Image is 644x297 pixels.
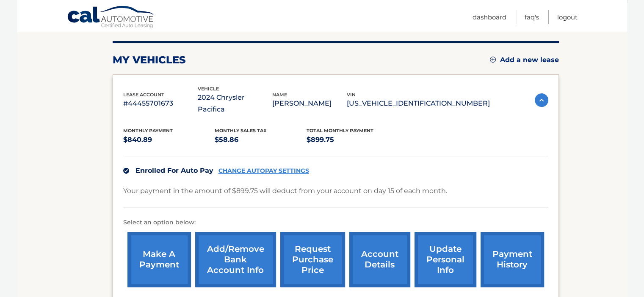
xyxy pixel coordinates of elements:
[490,57,496,63] img: add.svg
[218,167,309,174] a: CHANGE AUTOPAY SETTINGS
[195,232,276,287] a: Add/Remove bank account info
[123,218,548,228] p: Select an option below:
[215,134,307,146] p: $58.86
[347,92,356,98] span: vin
[347,98,490,109] p: [US_VEHICLE_IDENTIFICATION_NUMBER]
[198,86,219,92] span: vehicle
[481,232,544,287] a: payment history
[127,232,191,287] a: make a payment
[307,128,373,134] span: Total Monthly Payment
[123,98,198,109] p: #44455701673
[123,185,447,197] p: Your payment in the amount of $899.75 will deduct from your account on day 15 of each month.
[67,5,156,30] a: Cal Automotive
[135,166,213,174] span: Enrolled For Auto Pay
[198,92,272,115] p: 2024 Chrysler Pacifica
[272,92,287,98] span: name
[123,134,215,146] p: $840.89
[123,92,164,98] span: lease account
[473,10,506,24] a: Dashboard
[415,232,476,287] a: update personal info
[280,232,345,287] a: request purchase price
[272,98,347,109] p: [PERSON_NAME]
[525,10,539,24] a: FAQ's
[113,54,186,66] h2: my vehicles
[349,232,410,287] a: account details
[215,128,267,134] span: Monthly sales Tax
[123,128,173,134] span: Monthly Payment
[557,10,578,24] a: Logout
[490,56,559,64] a: Add a new lease
[307,134,398,146] p: $899.75
[123,168,129,174] img: check.svg
[535,93,548,107] img: accordion-active.svg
